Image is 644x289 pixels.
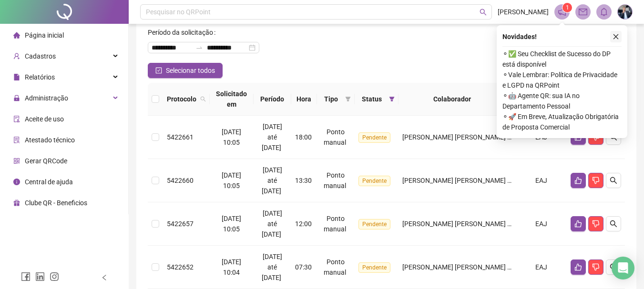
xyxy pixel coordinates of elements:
sup: 1 [562,3,572,12]
span: Ponto manual [324,215,346,233]
td: EAJ [516,246,567,289]
img: 49910 [618,5,632,19]
span: search [480,9,487,16]
span: [PERSON_NAME] [PERSON_NAME] SERVO [402,177,528,184]
span: [PERSON_NAME] [PERSON_NAME] SERVO [402,220,528,228]
span: to [195,44,203,51]
span: Tipo [321,94,341,104]
span: 5422657 [167,220,194,228]
span: Relatórios [25,73,55,81]
span: mail [579,8,587,16]
span: [DATE] até [DATE] [262,166,282,195]
span: instagram [50,272,59,281]
span: dislike [592,177,600,184]
span: 18:00 [295,133,312,141]
span: search [198,92,208,106]
span: search [610,220,617,228]
th: Período [254,83,291,116]
span: [DATE] até [DATE] [262,209,282,238]
span: [PERSON_NAME] [PERSON_NAME] SERVO [402,133,528,141]
span: Cadastros [25,52,56,60]
div: Open Intercom Messenger [612,257,634,279]
span: 13:30 [295,177,312,184]
span: [DATE] 10:05 [222,128,241,146]
span: Pendente [358,219,390,229]
span: bell [600,8,608,16]
span: 5422660 [167,177,194,184]
span: Pendente [358,262,390,273]
span: [DATE] 10:04 [222,258,241,276]
span: search [610,177,617,184]
span: facebook [21,272,31,281]
span: Pendente [358,176,390,186]
span: filter [387,92,397,106]
span: 12:00 [295,220,312,228]
span: audit [13,116,20,122]
span: Aceite de uso [25,115,64,123]
span: 07:30 [295,263,312,271]
td: EAJ [516,202,567,246]
span: linkedin [35,272,45,281]
span: Ponto manual [324,171,346,189]
span: [DATE] até [DATE] [262,253,282,281]
span: user-add [13,53,20,60]
span: [DATE] 10:05 [222,171,241,189]
span: filter [343,92,353,106]
span: swap-right [195,44,203,51]
span: Novidades ! [502,31,537,42]
span: ⚬ 🚀 Em Breve, Atualização Obrigatória de Proposta Comercial [502,111,622,132]
button: Selecionar todos [148,63,223,78]
span: [PERSON_NAME] [PERSON_NAME] SERVO [402,263,528,271]
th: Hora [291,83,317,116]
span: Clube QR - Beneficios [25,199,87,207]
span: left [101,274,108,281]
span: filter [345,96,351,102]
span: info-circle [13,179,20,185]
span: search [200,96,206,102]
span: ⚬ ✅ Seu Checklist de Sucesso do DP está disponível [502,49,622,70]
span: notification [558,8,566,16]
span: Selecionar todos [166,65,215,76]
span: lock [13,95,20,101]
span: like [574,220,582,228]
span: gift [13,199,20,206]
span: 1 [566,4,569,11]
span: Central de ajuda [25,178,73,186]
span: [PERSON_NAME] [498,7,549,17]
span: [DATE] 10:05 [222,215,241,233]
span: ⚬ Vale Lembrar: Política de Privacidade e LGPD na QRPoint [502,70,622,90]
label: Período da solicitação [148,25,219,40]
span: like [574,177,582,184]
span: home [13,32,20,39]
span: Administração [25,94,68,102]
span: solution [13,137,20,143]
span: Colaborador [402,94,502,104]
span: Página inicial [25,31,64,39]
span: like [574,263,582,271]
span: dislike [592,220,600,228]
span: Ponto manual [324,128,346,146]
span: 5422652 [167,263,194,271]
span: Status [358,94,385,104]
span: Gerar QRCode [25,157,67,165]
span: file [13,74,20,80]
span: dislike [592,263,600,271]
span: qrcode [13,158,20,164]
th: Solicitado em [210,83,254,116]
span: ⚬ 🤖 Agente QR: sua IA no Departamento Pessoal [502,90,622,111]
span: 5422661 [167,133,194,141]
td: EAJ [516,159,567,202]
span: check-square [155,67,162,74]
span: search [610,263,617,271]
span: Ponto manual [324,258,346,276]
span: Protocolo [167,94,196,104]
span: Atestado técnico [25,136,75,144]
span: [DATE] até [DATE] [262,123,282,151]
span: Pendente [358,132,390,143]
span: close [613,33,619,40]
span: filter [389,96,395,102]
